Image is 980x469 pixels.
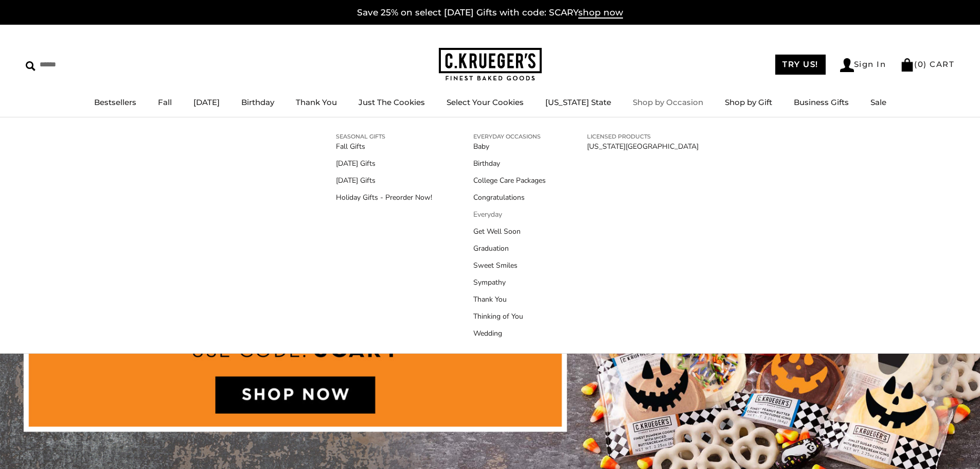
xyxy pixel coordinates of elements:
[587,141,699,152] a: [US_STATE][GEOGRAPHIC_DATA]
[26,61,35,71] img: Search
[336,175,432,186] a: [DATE] Gifts
[794,97,849,107] a: Business Gifts
[473,294,546,305] a: Thank You
[193,97,220,107] a: [DATE]
[473,132,546,141] a: EVERYDAY OCCASIONS
[587,132,699,141] a: LICENSED PRODUCTS
[473,277,546,288] a: Sympathy
[473,175,546,186] a: College Care Packages
[633,97,703,107] a: Shop by Occasion
[473,158,546,169] a: Birthday
[359,97,425,107] a: Just The Cookies
[578,7,623,19] span: shop now
[473,243,546,254] a: Graduation
[900,58,914,72] img: Bag
[94,97,136,107] a: Bestsellers
[473,192,546,203] a: Congratulations
[241,97,274,107] a: Birthday
[900,59,954,69] a: (0) CART
[336,192,432,203] a: Holiday Gifts - Preorder Now!
[775,55,826,75] a: TRY US!
[158,97,172,107] a: Fall
[26,57,148,73] input: Search
[473,311,546,322] a: Thinking of You
[870,97,886,107] a: Sale
[725,97,772,107] a: Shop by Gift
[545,97,611,107] a: [US_STATE] State
[336,158,432,169] a: [DATE] Gifts
[473,260,546,271] a: Sweet Smiles
[473,141,546,152] a: Baby
[336,141,432,152] a: Fall Gifts
[439,48,542,81] img: C.KRUEGER'S
[473,209,546,220] a: Everyday
[336,132,432,141] a: SEASONAL GIFTS
[296,97,337,107] a: Thank You
[840,58,886,72] a: Sign In
[357,7,623,19] a: Save 25% on select [DATE] Gifts with code: SCARYshop now
[918,59,924,69] span: 0
[447,97,524,107] a: Select Your Cookies
[840,58,854,72] img: Account
[473,328,546,339] a: Wedding
[473,226,546,237] a: Get Well Soon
